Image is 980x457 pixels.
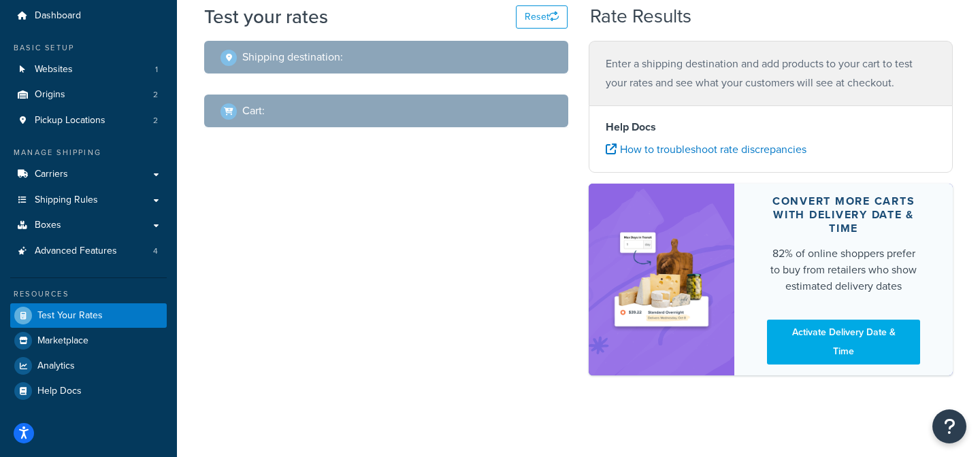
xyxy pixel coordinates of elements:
[204,3,328,30] h1: Test your rates
[606,119,936,135] h4: Help Docs
[37,335,88,347] span: Marketplace
[932,409,966,443] button: Open Resource Center
[606,54,936,92] p: Enter a shipping destination and add products to your cart to test your rates and see what your c...
[37,360,75,372] span: Analytics
[35,115,105,126] span: Pickup Locations
[242,105,265,117] h2: Cart :
[10,188,167,213] a: Shipping Rules
[10,303,167,328] a: Test Your Rates
[35,194,98,206] span: Shipping Rules
[10,3,167,29] a: Dashboard
[153,115,158,126] span: 2
[153,246,158,257] span: 4
[10,239,167,264] a: Advanced Features4
[10,354,167,378] a: Analytics
[155,64,158,75] span: 1
[153,89,158,101] span: 2
[35,89,65,101] span: Origins
[35,220,61,231] span: Boxes
[10,239,167,264] li: Advanced Features
[10,108,167,133] a: Pickup Locations2
[10,328,167,353] a: Marketplace
[10,108,167,133] li: Pickup Locations
[767,194,920,235] div: Convert more carts with delivery date & time
[35,246,117,257] span: Advanced Features
[10,57,167,82] li: Websites
[242,51,343,63] h2: Shipping destination :
[35,10,81,22] span: Dashboard
[37,386,82,397] span: Help Docs
[590,6,691,27] h2: Rate Results
[10,57,167,82] a: Websites1
[606,141,806,157] a: How to troubleshoot rate discrepancies
[10,379,167,403] a: Help Docs
[10,147,167,158] div: Manage Shipping
[35,169,68,180] span: Carriers
[767,320,920,365] a: Activate Delivery Date & Time
[767,246,920,294] div: 82% of online shoppers prefer to buy from retailers who show estimated delivery dates
[10,288,167,300] div: Resources
[37,310,103,322] span: Test Your Rates
[35,64,73,75] span: Websites
[10,213,167,238] a: Boxes
[10,42,167,54] div: Basic Setup
[609,207,714,353] img: feature-image-ddt-36eae7f7280da8017bfb280eaccd9c446f90b1fe08728e4019434db127062ab4.png
[10,82,167,107] a: Origins2
[10,162,167,187] a: Carriers
[10,82,167,107] li: Origins
[516,5,568,29] button: Reset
